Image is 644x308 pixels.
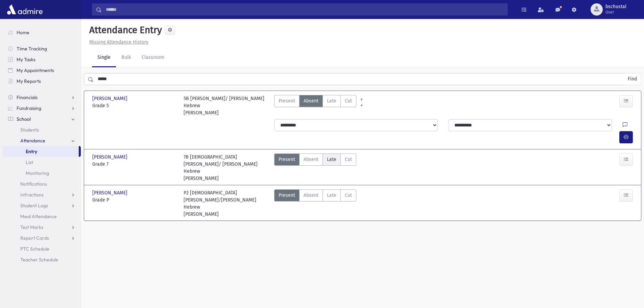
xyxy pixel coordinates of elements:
[274,153,356,182] div: AttTypes
[605,4,626,9] span: bschustal
[17,105,41,111] span: Fundraising
[274,189,356,218] div: AttTypes
[327,192,336,199] span: Late
[3,43,81,54] a: Time Tracking
[279,192,295,199] span: Present
[624,73,641,85] button: Find
[87,39,148,45] a: Missing Attendance History
[3,114,81,124] a: School
[3,168,81,179] a: Monitoring
[184,189,268,218] div: P2 [DEMOGRAPHIC_DATA][PERSON_NAME]/[PERSON_NAME] Hebrew [PERSON_NAME]
[92,153,129,161] span: [PERSON_NAME]
[26,159,33,165] span: List
[327,97,336,104] span: Late
[3,189,81,200] a: Infractions
[17,56,35,63] span: My Tasks
[20,235,49,241] span: Report Cards
[279,156,295,163] span: Present
[26,148,37,155] span: Entry
[102,3,507,16] input: Search
[116,48,136,67] a: Bulk
[3,135,81,146] a: Attendance
[17,67,54,73] span: My Appointments
[3,179,81,189] a: Notifications
[3,124,81,135] a: Students
[92,189,129,196] span: [PERSON_NAME]
[20,257,58,263] span: Teacher Schedule
[3,200,81,211] a: Student Logs
[3,157,81,168] a: List
[279,97,295,104] span: Present
[3,211,81,222] a: Meal Attendance
[20,213,57,219] span: Meal Attendance
[17,46,47,52] span: Time Tracking
[17,94,38,100] span: Financials
[92,95,129,102] span: [PERSON_NAME]
[20,203,48,209] span: Student Logs
[20,224,43,230] span: Test Marks
[136,48,170,67] a: Classroom
[3,92,81,103] a: Financials
[3,27,81,38] a: Home
[5,3,44,16] img: AdmirePro
[92,196,177,204] span: Grade P
[89,39,148,45] u: Missing Attendance History
[3,76,81,87] a: My Reports
[304,192,318,199] span: Absent
[3,243,81,254] a: PTC Schedule
[17,116,31,122] span: School
[184,95,268,116] div: 5B [PERSON_NAME]/ [PERSON_NAME] Hebrew [PERSON_NAME]
[92,48,116,67] a: Single
[327,156,336,163] span: Late
[87,24,162,36] h5: Attendance Entry
[20,181,47,187] span: Notifications
[17,78,41,84] span: My Reports
[3,222,81,233] a: Test Marks
[20,127,39,133] span: Students
[17,29,29,35] span: Home
[92,161,177,168] span: Grade 7
[184,153,268,182] div: 7B [DEMOGRAPHIC_DATA][PERSON_NAME]/ [PERSON_NAME] Hebrew [PERSON_NAME]
[304,156,318,163] span: Absent
[345,97,352,104] span: Cut
[26,170,49,176] span: Monitoring
[605,9,626,15] span: User
[345,156,352,163] span: Cut
[3,254,81,265] a: Teacher Schedule
[3,54,81,65] a: My Tasks
[20,192,44,198] span: Infractions
[3,65,81,76] a: My Appointments
[345,192,352,199] span: Cut
[3,233,81,243] a: Report Cards
[3,103,81,114] a: Fundraising
[3,146,79,157] a: Entry
[304,97,318,104] span: Absent
[274,95,356,116] div: AttTypes
[92,102,177,109] span: Grade 5
[20,138,45,144] span: Attendance
[20,246,49,252] span: PTC Schedule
